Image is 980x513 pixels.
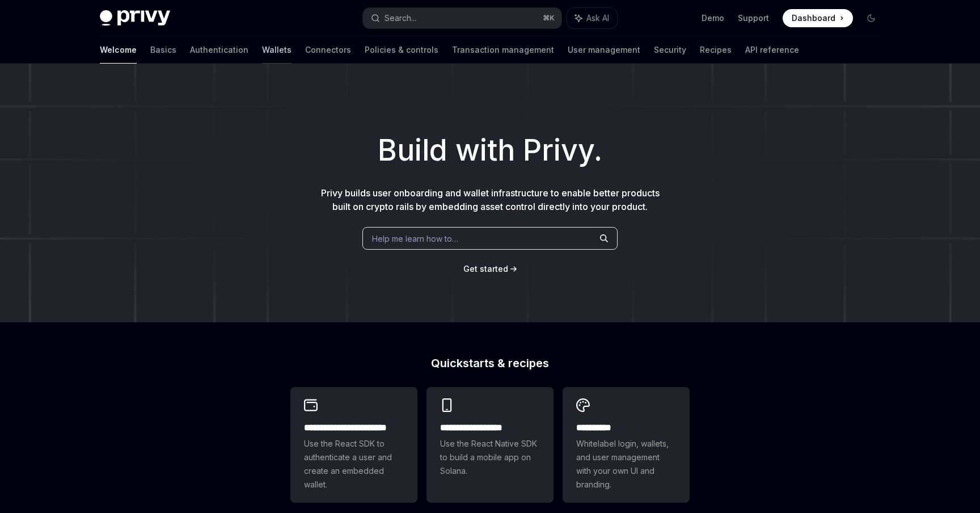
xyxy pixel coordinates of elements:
[745,36,799,64] a: API reference
[262,36,292,64] a: Wallets
[372,233,458,245] span: Help me learn how to…
[452,36,554,64] a: Transaction management
[190,36,248,64] a: Authentication
[702,12,724,24] a: Demo
[586,12,609,24] span: Ask AI
[385,11,416,25] div: Search...
[290,358,690,369] h2: Quickstarts & recipes
[363,8,561,28] button: Search...⌘K
[365,36,438,64] a: Policies & controls
[321,187,660,212] span: Privy builds user onboarding and wallet infrastructure to enable better products built on crypto ...
[783,9,853,27] a: Dashboard
[563,387,690,503] a: **** *****Whitelabel login, wallets, and user management with your own UI and branding.
[568,36,640,64] a: User management
[100,10,170,26] img: dark logo
[543,14,555,23] span: ⌘ K
[654,36,686,64] a: Security
[426,387,554,503] a: **** **** **** ***Use the React Native SDK to build a mobile app on Solana.
[792,12,835,24] span: Dashboard
[700,36,732,64] a: Recipes
[100,36,137,64] a: Welcome
[440,437,540,478] span: Use the React Native SDK to build a mobile app on Solana.
[463,264,508,274] span: Get started
[305,36,351,64] a: Connectors
[18,128,962,173] h1: Build with Privy.
[150,36,176,64] a: Basics
[463,263,508,275] a: Get started
[576,437,676,491] span: Whitelabel login, wallets, and user management with your own UI and branding.
[304,437,404,491] span: Use the React SDK to authenticate a user and create an embedded wallet.
[862,9,880,27] button: Toggle dark mode
[567,8,617,28] button: Ask AI
[738,12,769,24] a: Support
